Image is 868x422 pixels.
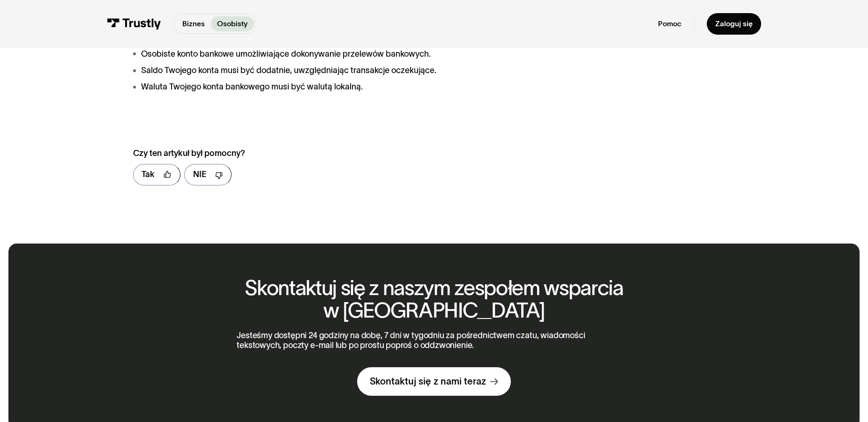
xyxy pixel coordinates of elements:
a: Biznes [176,16,211,31]
p: Jesteśmy dostępni 24 godziny na dobę, 7 dni w tygodniu za pośrednictwem czatu, wiadomości tekstow... [237,331,631,351]
a: NIE [184,164,232,185]
li: Osobiste konto bankowe umożliwiające dokonywanie przelewów bankowych. [133,48,521,60]
a: Pomoc [658,19,681,29]
img: Logo Trustly [107,18,161,30]
div: NIE [193,168,206,181]
h2: Skontaktuj się z naszym zespołem wsparcia w [GEOGRAPHIC_DATA] [237,277,631,322]
a: Skontaktuj się z nami teraz [357,367,511,396]
p: Osobisty [217,18,247,29]
a: Zaloguj się [707,13,761,35]
a: Osobisty [211,16,254,31]
li: Saldo Twojego konta musi być dodatnie, uwzględniając transakcje oczekujące. [133,64,521,77]
p: Biznes [182,18,205,29]
li: Waluta Twojego konta bankowego musi być walutą lokalną. [133,81,521,93]
div: Tak [142,168,155,181]
a: Tak [133,164,180,185]
div: Skontaktuj się z nami teraz [370,376,486,388]
div: Czy ten artykuł był pomocny? [133,147,499,160]
div: Zaloguj się [715,19,753,29]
